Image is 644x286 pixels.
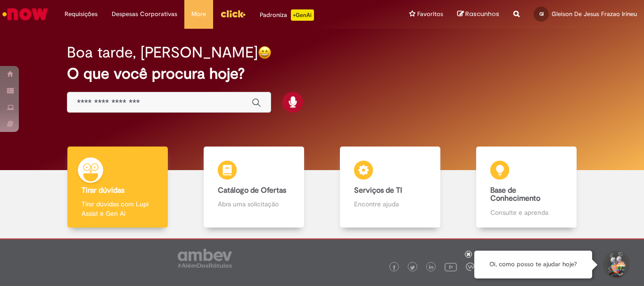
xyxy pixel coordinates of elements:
[539,11,544,17] span: GI
[458,147,594,228] a: Base de Conhecimento Consulte e aprenda
[417,9,443,19] span: Favoritos
[410,265,415,270] img: logo_footer_twitter.png
[291,9,314,21] p: +GenAi
[552,10,637,18] span: Gleison De Jesus Frazao Irineu
[178,249,232,268] img: logo_footer_ambev_rotulo_gray.png
[65,9,98,19] span: Requisições
[112,9,177,19] span: Despesas Corporativas
[354,199,426,209] p: Encontre ajuda
[465,9,499,18] span: Rascunhos
[490,186,540,204] b: Base de Conhecimento
[186,147,322,228] a: Catálogo de Ofertas Abra uma solicitação
[220,7,246,21] img: click_logo_yellow_360x200.png
[218,186,286,195] b: Catálogo de Ofertas
[191,9,206,19] span: More
[354,186,402,195] b: Serviços de TI
[429,265,434,270] img: logo_footer_linkedin.png
[50,147,186,228] a: Tirar dúvidas Tirar dúvidas com Lupi Assist e Gen Ai
[490,208,562,217] p: Consulte e aprenda
[82,199,153,218] p: Tirar dúvidas com Lupi Assist e Gen Ai
[392,265,396,270] img: logo_footer_facebook.png
[322,147,458,228] a: Serviços de TI Encontre ajuda
[474,251,592,278] div: Oi, como posso te ajudar hoje?
[218,199,289,209] p: Abra uma solicitação
[82,186,124,195] b: Tirar dúvidas
[260,9,314,21] div: Padroniza
[445,261,457,273] img: logo_footer_youtube.png
[602,251,630,279] button: Iniciar Conversa de Suporte
[466,262,474,271] img: logo_footer_workplace.png
[67,44,258,61] h2: Boa tarde, [PERSON_NAME]
[457,10,499,19] a: Rascunhos
[1,5,50,24] img: ServiceNow
[67,65,577,82] h2: O que você procura hoje?
[258,46,272,59] img: happy-face.png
